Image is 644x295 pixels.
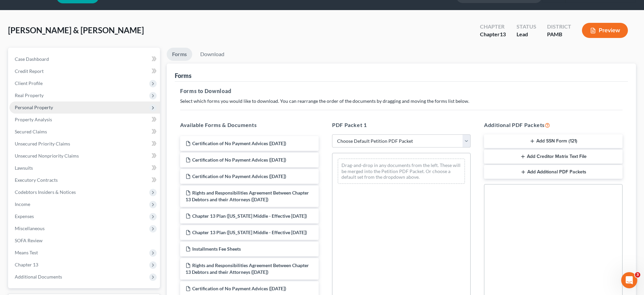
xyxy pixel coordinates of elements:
span: Expenses [15,213,34,219]
span: Credit Report [15,68,44,74]
a: Case Dashboard [9,53,160,65]
span: Secured Claims [15,129,47,134]
span: Executory Contracts [15,177,58,183]
span: Property Analysis [15,117,52,122]
span: Client Profile [15,80,43,86]
div: Status [517,23,536,31]
span: Lawsuits [15,165,33,171]
span: 13 [500,31,506,37]
span: Rights and Responsibilities Agreement Between Chapter 13 Debtors and their Attorneys ([DATE]) [185,262,309,275]
button: Add SSN Form (121) [484,134,623,149]
a: Unsecured Priority Claims [9,138,160,150]
span: Certification of No Payment Advices ([DATE]) [192,157,286,163]
a: Property Analysis [9,114,160,126]
a: Secured Claims [9,126,160,138]
h5: PDF Packet 1 [332,121,471,129]
a: Unsecured Nonpriority Claims [9,150,160,162]
span: Unsecured Priority Claims [15,141,70,146]
div: Chapter [480,23,506,31]
span: Chapter 13 Plan ([US_STATE] Middle - Effective [DATE]) [192,229,307,235]
a: Credit Report [9,65,160,77]
button: Add Additional PDF Packets [484,165,623,179]
button: Preview [582,23,628,38]
span: Chapter 13 Plan ([US_STATE] Middle - Effective [DATE]) [192,213,307,219]
span: Case Dashboard [15,56,49,62]
iframe: Intercom live chat [621,272,637,288]
h5: Forms to Download [180,87,623,95]
div: District [547,23,571,31]
a: Executory Contracts [9,174,160,186]
span: Chapter 13 [15,262,38,267]
span: Rights and Responsibilities Agreement Between Chapter 13 Debtors and their Attorneys ([DATE]) [185,190,309,202]
span: Codebtors Insiders & Notices [15,189,76,195]
span: Additional Documents [15,274,62,280]
span: Means Test [15,250,38,255]
span: Personal Property [15,104,53,110]
span: 3 [635,272,640,278]
span: Certification of No Payment Advices ([DATE]) [192,286,286,291]
a: Lawsuits [9,162,160,174]
span: Installments Fee Sheets [192,246,241,252]
div: Lead [517,31,536,38]
h5: Additional PDF Packets [484,121,623,129]
span: Real Property [15,92,44,98]
button: Add Creditor Matrix Text File [484,150,623,164]
span: Miscellaneous [15,225,45,231]
div: Chapter [480,31,506,38]
span: Income [15,201,30,207]
a: Download [195,48,230,61]
a: Forms [167,48,192,61]
span: Certification of No Payment Advices ([DATE]) [192,173,286,179]
span: Certification of No Payment Advices ([DATE]) [192,140,286,146]
p: Select which forms you would like to download. You can rearrange the order of the documents by dr... [180,98,623,104]
a: SOFA Review [9,235,160,247]
div: PAMB [547,31,571,38]
div: Forms [175,72,192,80]
span: SOFA Review [15,238,43,243]
div: Drag-and-drop in any documents from the left. These will be merged into the Petition PDF Packet. ... [338,159,465,184]
span: Unsecured Nonpriority Claims [15,153,79,159]
h5: Available Forms & Documents [180,121,319,129]
span: [PERSON_NAME] & [PERSON_NAME] [8,25,144,35]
